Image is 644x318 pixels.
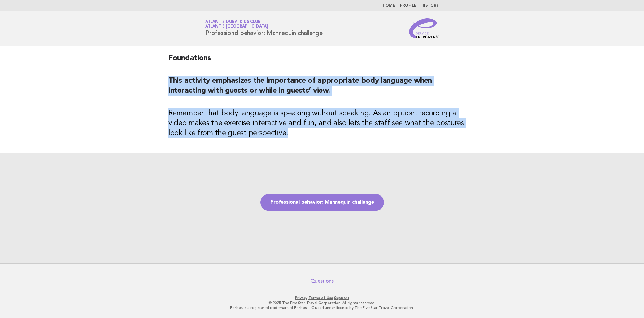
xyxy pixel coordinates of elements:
h2: This activity emphasizes the importance of appropriate body language when interacting with guests... [168,76,476,101]
a: Support [334,296,349,300]
a: Terms of Use [308,296,333,300]
h1: Professional behavior: Mannequin challenge [205,20,323,36]
p: © 2025 The Five Star Travel Corporation. All rights reserved. [133,300,511,305]
h2: Foundations [168,53,476,68]
a: Professional behavior: Mannequin challenge [260,194,384,211]
img: Service Energizers [409,18,439,38]
p: Forbes is a registered trademark of Forbes LLC used under license by The Five Star Travel Corpora... [133,305,511,310]
a: Privacy [295,296,307,300]
span: Atlantis [GEOGRAPHIC_DATA] [205,25,268,29]
a: Questions [311,278,334,284]
p: · · [133,295,511,300]
a: History [421,4,439,7]
a: Atlantis Dubai Kids ClubAtlantis [GEOGRAPHIC_DATA] [205,20,268,29]
a: Home [383,4,395,7]
a: Profile [400,4,416,7]
h3: Remember that body language is speaking without speaking. As an option, recording a video makes t... [168,108,476,138]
